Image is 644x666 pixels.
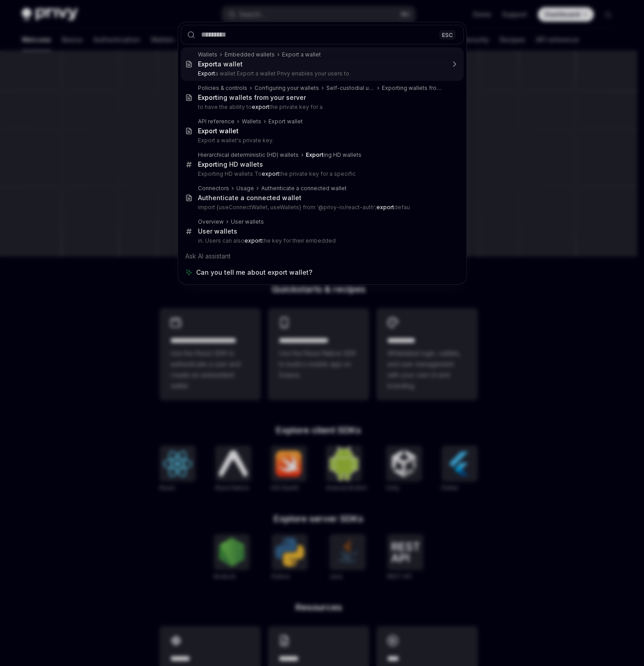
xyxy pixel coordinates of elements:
[196,268,312,277] span: Can you tell me about export wallet?
[198,218,224,225] div: Overview
[181,248,464,264] div: Ask AI assistant
[198,60,243,68] div: a wallet
[198,185,229,192] div: Connectors
[198,170,445,178] p: Exporting HD wallets To the private key for a specific
[198,160,263,169] div: ing HD wallets
[198,194,301,202] div: Authenticate a connected wallet
[262,170,279,177] b: export
[198,84,247,92] div: Policies & controls
[231,218,264,225] div: User wallets
[198,204,445,211] p: import {useConnectWallet, useWallets} from '@privy-io/react-auth'; defau
[198,51,217,58] div: Wallets
[236,185,254,192] div: Usage
[306,151,362,159] div: ing HD wallets
[268,118,303,125] div: Export wallet
[198,60,217,68] b: Export
[198,127,239,135] b: Export wallet
[225,51,275,58] div: Embedded wallets
[306,151,324,158] b: Export
[254,84,319,92] div: Configuring your wallets
[198,137,445,144] p: Export a wallet's private key.
[198,118,235,125] div: API reference
[242,118,261,125] div: Wallets
[252,103,269,110] b: export
[198,94,306,102] div: ing wallets from your server
[261,185,347,192] div: Authenticate a connected wallet
[198,160,217,168] b: Export
[198,237,445,244] p: in. Users can also the key for their embedded
[282,51,321,58] div: Export a wallet
[326,84,375,92] div: Self-custodial user wallets
[382,84,445,92] div: Exporting wallets from your server
[439,30,456,39] div: ESC
[198,103,445,111] p: to have the ability to the private key for a
[198,70,445,77] p: a wallet Export a wallet Privy enables your users to
[198,70,215,77] b: Export
[244,237,262,244] b: export
[198,227,237,235] div: User wallets
[376,204,394,211] b: export
[198,151,299,159] div: Hierarchical deterministic (HD) wallets
[198,94,217,101] b: Export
